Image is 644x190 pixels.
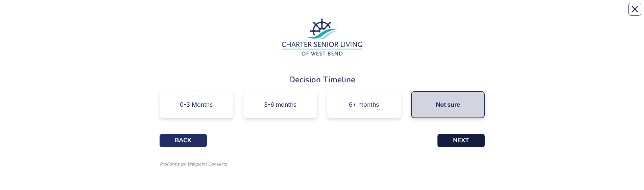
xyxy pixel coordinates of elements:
div: ProForms by Waypoint Converts [160,161,227,168]
button: NEXT [437,134,485,147]
div: 6+ months [349,102,379,108]
div: Not sure [436,102,460,108]
div: 3-6 months [264,102,296,108]
button: BACK [160,134,207,147]
div: Decision Timeline [160,73,485,86]
button: Close [628,3,641,16]
div: 0-3 Months [180,102,213,108]
img: 94288e27-6665-4c0d-bda7-61b73a4ffd09.png [280,18,364,58]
